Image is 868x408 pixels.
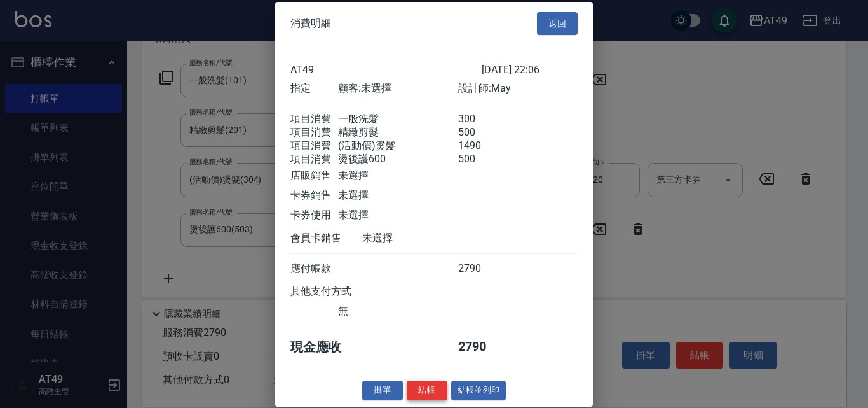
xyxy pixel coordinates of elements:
span: 消費明細 [290,17,331,30]
div: 無 [338,305,458,318]
div: 應付帳款 [290,262,338,276]
div: 會員卡銷售 [290,232,362,245]
div: 店販銷售 [290,169,338,183]
div: 設計師: May [458,82,578,95]
div: 未選擇 [338,189,458,202]
div: 500 [458,153,506,166]
div: 未選擇 [338,169,458,183]
div: 精緻剪髮 [338,126,458,139]
div: 一般洗髮 [338,113,458,126]
div: (活動價)燙髮 [338,139,458,153]
div: 1490 [458,139,506,153]
button: 掛單 [362,381,403,400]
div: 項目消費 [290,153,338,166]
button: 結帳並列印 [451,381,506,400]
div: 項目消費 [290,139,338,153]
div: 現金應收 [290,339,362,356]
div: 未選擇 [338,209,458,222]
div: AT49 [290,64,482,76]
button: 返回 [537,11,578,35]
div: 卡券使用 [290,209,338,222]
button: 結帳 [407,381,447,400]
div: 顧客: 未選擇 [338,82,458,95]
div: [DATE] 22:06 [482,64,578,76]
div: 2790 [458,262,506,276]
div: 項目消費 [290,126,338,139]
div: 燙後護600 [338,153,458,166]
div: 未選擇 [362,232,482,245]
div: 指定 [290,82,338,95]
div: 2790 [458,339,506,356]
div: 300 [458,113,506,126]
div: 其他支付方式 [290,285,386,299]
div: 500 [458,126,506,139]
div: 卡券銷售 [290,189,338,202]
div: 項目消費 [290,113,338,126]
